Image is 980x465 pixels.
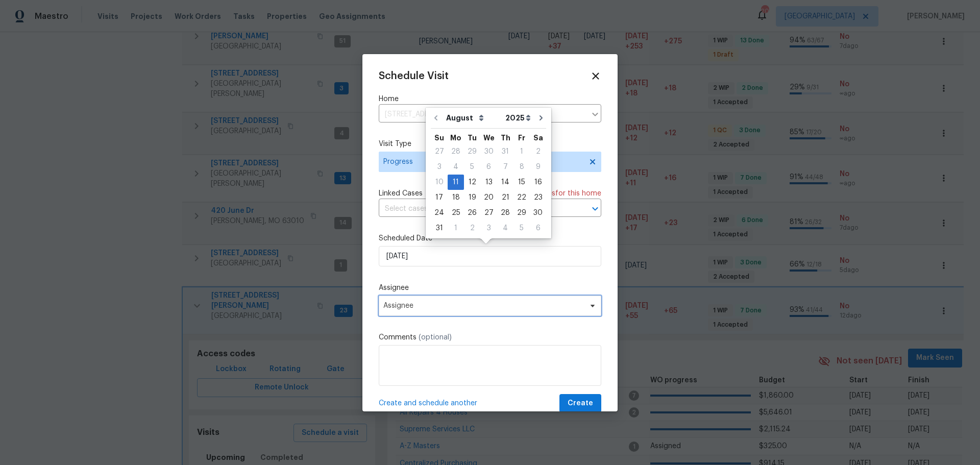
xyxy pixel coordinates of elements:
[464,190,480,205] div: 19
[431,144,448,159] div: 27
[431,190,448,205] div: 17
[428,108,444,128] button: Go to previous month
[448,175,464,189] div: 11
[513,144,530,159] div: 1
[530,205,546,221] div: Sat Aug 30 2025
[464,205,480,221] div: Tue Aug 26 2025
[530,144,546,159] div: Sat Aug 02 2025
[513,206,530,220] div: 29
[513,221,530,235] div: 5
[448,175,464,190] div: Mon Aug 11 2025
[379,332,601,342] label: Comments
[464,144,480,159] div: Tue Jul 29 2025
[379,233,601,243] label: Scheduled Date
[497,221,513,236] div: Thu Sep 04 2025
[497,144,513,159] div: Thu Jul 31 2025
[497,205,513,221] div: Thu Aug 28 2025
[513,190,530,205] div: Fri Aug 22 2025
[483,134,495,141] abbr: Wednesday
[448,144,464,159] div: Mon Jul 28 2025
[530,159,546,175] div: Sat Aug 09 2025
[431,190,448,205] div: Sun Aug 17 2025
[503,110,533,126] select: Year
[497,160,513,174] div: 7
[464,221,480,236] div: Tue Sep 02 2025
[588,202,602,216] button: Open
[464,175,480,189] div: 12
[518,134,525,141] abbr: Friday
[431,205,448,221] div: Sun Aug 24 2025
[379,201,573,217] input: Select cases
[497,190,513,205] div: Thu Aug 21 2025
[464,221,480,235] div: 2
[559,394,601,413] button: Create
[480,205,497,221] div: Wed Aug 27 2025
[464,159,480,175] div: Tue Aug 05 2025
[513,160,530,174] div: 8
[530,206,546,220] div: 30
[444,110,503,126] select: Month
[431,175,448,189] div: 10
[448,221,464,235] div: 1
[448,205,464,221] div: Mon Aug 25 2025
[448,221,464,236] div: Mon Sep 01 2025
[530,221,546,236] div: Sat Sep 06 2025
[513,144,530,159] div: Fri Aug 01 2025
[379,188,423,199] span: Linked Cases
[448,159,464,175] div: Mon Aug 04 2025
[431,221,448,235] div: 31
[530,144,546,159] div: 2
[497,221,513,235] div: 4
[568,397,593,410] span: Create
[448,190,464,205] div: 18
[431,159,448,175] div: Sun Aug 03 2025
[431,160,448,174] div: 3
[448,190,464,205] div: Mon Aug 18 2025
[464,160,480,174] div: 5
[480,144,497,159] div: 30
[497,175,513,189] div: 14
[480,175,497,190] div: Wed Aug 13 2025
[513,175,530,189] div: 15
[383,302,583,310] span: Assignee
[431,221,448,236] div: Sun Aug 31 2025
[513,205,530,221] div: Fri Aug 29 2025
[480,221,497,235] div: 3
[431,175,448,190] div: Sun Aug 10 2025
[501,134,510,141] abbr: Thursday
[530,221,546,235] div: 6
[464,175,480,190] div: Tue Aug 12 2025
[513,175,530,190] div: Fri Aug 15 2025
[480,190,497,205] div: Wed Aug 20 2025
[497,190,513,205] div: 21
[464,190,480,205] div: Tue Aug 19 2025
[497,206,513,220] div: 28
[530,175,546,190] div: Sat Aug 16 2025
[530,190,546,205] div: Sat Aug 23 2025
[468,134,477,141] abbr: Tuesday
[419,334,452,341] span: (optional)
[480,221,497,236] div: Wed Sep 03 2025
[464,144,480,159] div: 29
[434,134,444,141] abbr: Sunday
[497,159,513,175] div: Thu Aug 07 2025
[497,144,513,159] div: 31
[464,206,480,220] div: 26
[480,190,497,205] div: 20
[480,144,497,159] div: Wed Jul 30 2025
[383,157,582,167] span: Progress
[497,175,513,190] div: Thu Aug 14 2025
[480,159,497,175] div: Wed Aug 06 2025
[379,107,586,123] input: Enter in an address
[480,175,497,189] div: 13
[533,134,543,141] abbr: Saturday
[379,246,601,266] input: M/D/YYYY
[431,206,448,220] div: 24
[530,160,546,174] div: 9
[480,160,497,174] div: 6
[480,206,497,220] div: 27
[379,139,601,149] label: Visit Type
[513,221,530,236] div: Fri Sep 05 2025
[590,70,601,82] span: Close
[379,71,449,81] span: Schedule Visit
